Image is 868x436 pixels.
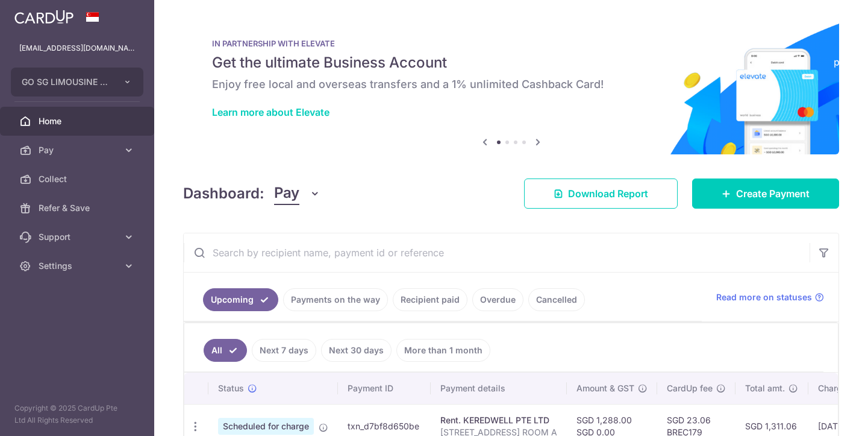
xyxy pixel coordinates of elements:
span: Collect [39,173,118,185]
a: Next 30 days [321,339,392,362]
span: Create Payment [736,186,810,201]
input: Search by recipient name, payment id or reference [184,233,810,272]
div: Rent. KEREDWELL PTE LTD [440,414,557,426]
a: All [204,339,247,362]
span: Settings [39,260,118,272]
span: Support [39,231,118,243]
a: Overdue [472,288,523,311]
span: Amount & GST [576,382,634,394]
h6: Enjoy free local and overseas transfers and a 1% unlimited Cashback Card! [212,77,810,92]
span: Status [218,382,244,394]
span: GO SG LIMOUSINE PTE. LTD. [22,76,111,88]
a: Payments on the way [283,288,388,311]
th: Payment details [431,373,567,404]
span: Charge date [818,382,867,394]
button: GO SG LIMOUSINE PTE. LTD. [11,68,143,96]
span: Read more on statuses [716,291,812,303]
a: Recipient paid [393,288,467,311]
img: CardUp [14,10,73,24]
a: Create Payment [692,179,839,209]
span: CardUp fee [667,382,713,394]
span: Home [39,115,118,127]
span: Total amt. [745,382,785,394]
a: Download Report [524,179,678,209]
span: Download Report [568,186,648,201]
span: Pay [274,182,299,205]
p: IN PARTNERSHIP WITH ELEVATE [212,39,810,48]
img: Renovation banner [183,19,839,154]
span: Scheduled for charge [218,418,314,435]
a: Learn more about Elevate [212,106,329,118]
button: Pay [274,182,320,205]
h4: Dashboard: [183,183,264,204]
h5: Get the ultimate Business Account [212,53,810,72]
span: Pay [39,144,118,156]
a: Read more on statuses [716,291,824,303]
a: Upcoming [203,288,278,311]
a: More than 1 month [396,339,490,362]
th: Payment ID [338,373,431,404]
a: Next 7 days [252,339,316,362]
span: Refer & Save [39,202,118,214]
p: [EMAIL_ADDRESS][DOMAIN_NAME] [19,42,135,54]
a: Cancelled [528,288,585,311]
